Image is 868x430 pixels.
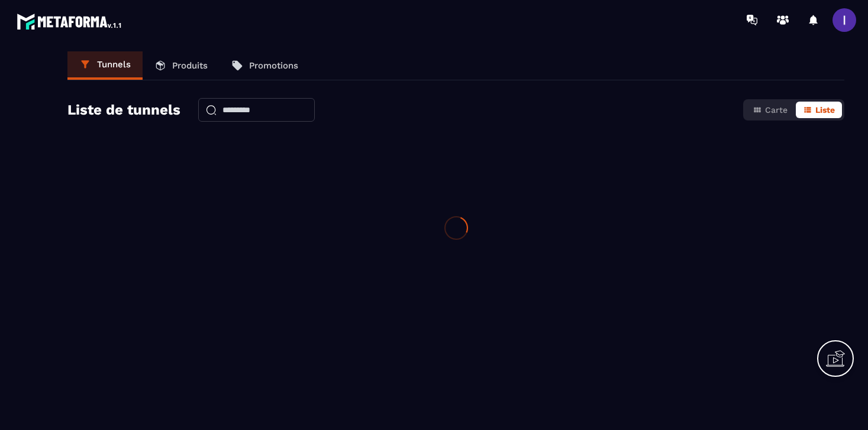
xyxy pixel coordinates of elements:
p: Produits [172,60,208,71]
button: Carte [746,102,795,118]
span: Carte [765,105,788,115]
button: Liste [796,102,842,118]
p: Promotions [249,60,298,71]
h2: Liste de tunnels [67,98,180,122]
a: Tunnels [67,51,143,80]
a: Produits [143,51,220,80]
p: Tunnels [97,59,131,70]
a: Promotions [220,51,310,80]
span: Liste [815,105,835,115]
img: logo [17,11,123,32]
